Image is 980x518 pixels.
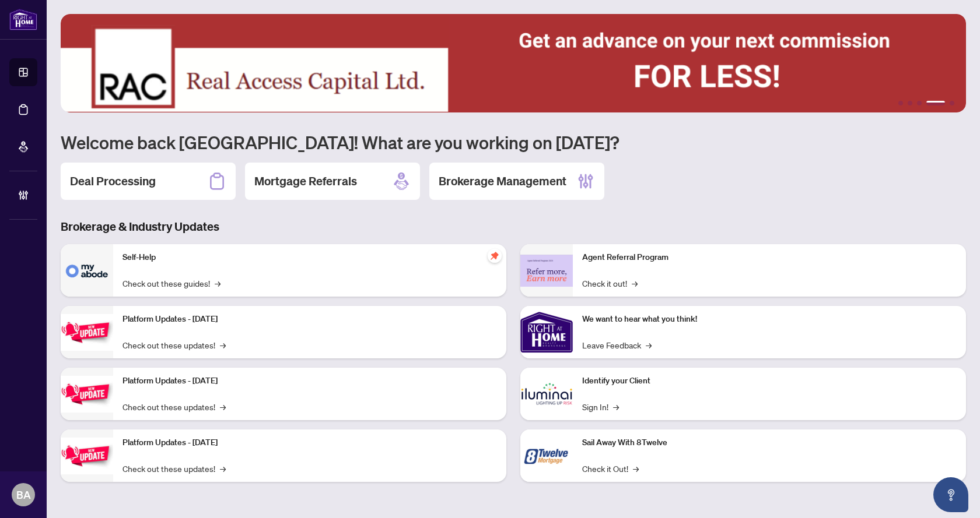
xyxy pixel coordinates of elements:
[16,487,31,503] span: BA
[123,251,497,264] p: Self-Help
[646,339,652,351] span: →
[123,313,497,326] p: Platform Updates - [DATE]
[61,376,113,413] img: Platform Updates - July 8, 2025
[613,400,619,413] span: →
[439,173,566,189] h2: Brokerage Management
[908,101,912,105] button: 2
[123,339,226,351] a: Check out these updates!→
[123,400,226,413] a: Check out these updates!→
[950,101,954,105] button: 5
[582,462,639,475] a: Check it Out!→
[215,277,220,290] span: →
[488,249,502,263] span: pushpin
[582,313,957,326] p: We want to hear what you think!
[61,244,113,297] img: Self-Help
[123,277,220,290] a: Check out these guides!→
[123,436,497,449] p: Platform Updates - [DATE]
[220,400,226,413] span: →
[933,477,968,512] button: Open asap
[220,339,226,351] span: →
[520,306,573,358] img: We want to hear what you think!
[582,277,638,290] a: Check it out!→
[61,438,113,474] img: Platform Updates - June 23, 2025
[582,339,652,351] a: Leave Feedback→
[61,14,966,112] img: Slide 3
[61,314,113,351] img: Platform Updates - July 21, 2025
[582,400,619,413] a: Sign In!→
[898,101,903,105] button: 1
[220,462,226,475] span: →
[520,368,573,420] img: Identify your Client
[633,462,639,475] span: →
[520,255,573,287] img: Agent Referral Program
[9,9,37,30] img: logo
[582,436,957,449] p: Sail Away With 8Twelve
[520,429,573,482] img: Sail Away With 8Twelve
[632,277,638,290] span: →
[582,251,957,264] p: Agent Referral Program
[61,131,966,153] h1: Welcome back [GEOGRAPHIC_DATA]! What are you working on [DATE]?
[123,462,226,475] a: Check out these updates!→
[926,101,945,105] button: 4
[70,173,156,189] h2: Deal Processing
[254,173,357,189] h2: Mortgage Referrals
[582,375,957,387] p: Identify your Client
[917,101,922,105] button: 3
[123,375,497,387] p: Platform Updates - [DATE]
[61,219,966,235] h3: Brokerage & Industry Updates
